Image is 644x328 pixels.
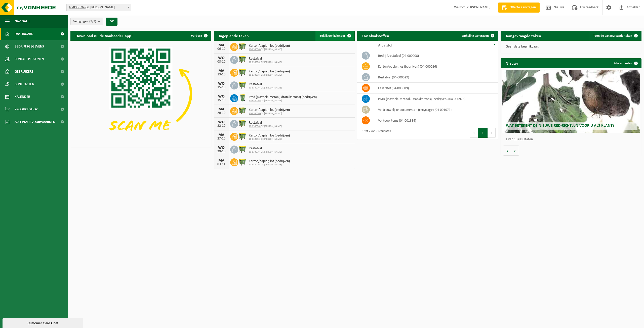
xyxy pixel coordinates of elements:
[249,112,290,115] span: DE [PERSON_NAME]
[498,3,540,13] a: Offerte aanvragen
[216,159,226,163] div: MA
[378,43,392,48] span: Afvalstof
[502,70,640,133] a: Wat betekent de nieuwe RED-richtlijn voor u als klant?
[66,4,131,11] span: 10-833076 - DE WANDELER - TORHOUT
[216,150,226,153] div: 29-10
[249,74,290,77] span: DE [PERSON_NAME]
[216,56,226,60] div: WO
[374,50,498,61] td: bedrijfsrestafval (04-000008)
[216,163,226,166] div: 03-11
[238,55,247,64] img: WB-1100-HPE-GN-50
[15,65,33,78] span: Gebruikers
[249,163,261,166] tcxspan: Call 10-833076 - via 3CX
[458,31,498,41] a: Ophaling aanvragen
[70,18,103,25] button: Vestigingen(2/2)
[216,82,226,86] div: WO
[249,44,290,48] span: Karton/papier, los (bedrijven)
[249,159,290,163] span: Karton/papier, los (bedrijven)
[249,99,317,102] span: DE [PERSON_NAME]
[319,34,345,37] span: Bekijk uw kalender
[501,58,523,68] h2: Nieuws
[69,6,86,9] tcxspan: Call 10-833076 - via 3CX
[15,116,55,128] span: Acceptatievoorwaarden
[249,86,282,89] span: DE [PERSON_NAME]
[238,132,247,140] img: WB-1100-HPE-GN-50
[249,151,261,153] tcxspan: Call 10-833076 - via 3CX
[216,99,226,102] div: 15-10
[488,128,496,138] button: Next
[374,93,498,104] td: PMD (Plastiek, Metaal, Drankkartons) (bedrijven) (04-000978)
[187,31,211,41] button: Verberg
[238,81,247,89] img: WB-1100-HPE-GN-50
[249,112,261,115] tcxspan: Call 10-833076 - via 3CX
[249,147,282,151] span: Restafval
[249,125,261,128] tcxspan: Call 10-833076 - via 3CX
[238,145,247,153] img: WB-1100-HPE-GN-50
[249,99,261,102] tcxspan: Call 10-833076 - via 3CX
[249,134,290,138] span: Karton/papier, los (bedrijven)
[238,93,247,102] img: WB-0240-HPE-GN-50
[249,138,261,140] tcxspan: Call 10-833076 - via 3CX
[70,41,211,146] img: Download de VHEPlus App
[249,151,282,154] span: DE [PERSON_NAME]
[67,4,131,11] span: 10-833076 - DE WANDELER - TORHOUT
[315,31,354,41] a: Bekijk uw kalender
[216,111,226,115] div: 20-10
[374,72,498,83] td: restafval (04-000029)
[249,48,290,51] span: DE [PERSON_NAME]
[462,34,489,37] span: Ophaling aanvragen
[216,107,226,111] div: MA
[249,82,282,86] span: Restafval
[216,137,226,140] div: 27-10
[506,138,639,141] p: 1 van 10 resultaten
[15,53,44,65] span: Contactpersonen
[216,133,226,137] div: MA
[249,57,282,61] span: Restafval
[216,43,226,47] div: MA
[374,104,498,115] td: vertrouwelijke documenten (recyclage) (04-001073)
[216,47,226,51] div: 06-10
[249,125,282,128] span: DE [PERSON_NAME]
[249,95,317,99] span: Pmd (plastiek, metaal, drankkartons) (bedrijven)
[238,68,247,76] img: WB-1100-HPE-GN-50
[249,70,290,74] span: Karton/papier, los (bedrijven)
[70,31,138,40] h2: Download nu de Vanheede+ app!
[374,83,498,93] td: laserstof (04-000589)
[374,61,498,72] td: karton/papier, los (bedrijven) (04-000026)
[249,121,282,125] span: Restafval
[15,28,33,40] span: Dashboard
[249,86,261,89] tcxspan: Call 10-833076 - via 3CX
[357,31,394,40] h2: Uw afvalstoffen
[15,40,44,53] span: Bedrijfsgegevens
[89,20,96,23] count: (2/2)
[249,74,261,76] tcxspan: Call 10-833076 - via 3CX
[610,58,641,68] a: Alle artikelen
[249,108,290,112] span: Karton/papier, los (bedrijven)
[360,127,391,138] div: 1 tot 7 van 7 resultaten
[593,34,632,37] span: Toon de aangevraagde taken
[238,119,247,128] img: WB-1100-HPE-GN-50
[73,18,96,25] span: Vestigingen
[216,86,226,89] div: 15-10
[249,163,290,166] span: DE [PERSON_NAME]
[249,138,290,141] span: DE [PERSON_NAME]
[478,128,488,138] button: 1
[503,146,511,156] button: Vorige
[238,106,247,115] img: WB-1100-HPE-GN-50
[216,124,226,128] div: 22-10
[249,48,261,51] tcxspan: Call 10-833076 - via 3CX
[191,34,202,37] span: Verberg
[508,5,537,10] span: Offerte aanvragen
[216,120,226,124] div: WO
[249,61,261,64] tcxspan: Call 10-833076 - via 3CX
[3,317,84,328] iframe: chat widget
[465,6,491,9] strong: [PERSON_NAME]
[216,146,226,150] div: WO
[15,103,37,116] span: Product Shop
[511,146,519,156] button: Volgende
[216,73,226,76] div: 13-10
[216,95,226,99] div: WO
[15,15,30,28] span: Navigatie
[589,31,641,41] a: Toon de aangevraagde taken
